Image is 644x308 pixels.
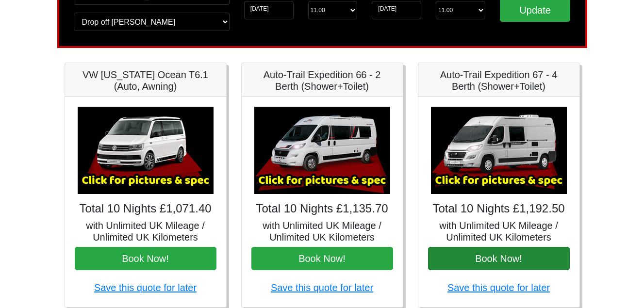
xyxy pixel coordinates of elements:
[75,220,216,243] h5: with Unlimited UK Mileage / Unlimited UK Kilometers
[428,69,570,92] h5: Auto-Trail Expedition 67 - 4 Berth (Shower+Toilet)
[75,247,216,270] button: Book Now!
[75,202,216,216] h4: Total 10 Nights £1,071.40
[75,69,216,92] h5: VW [US_STATE] Ocean T6.1 (Auto, Awning)
[428,220,570,243] h5: with Unlimited UK Mileage / Unlimited UK Kilometers
[244,1,294,19] input: Start Date
[251,202,393,216] h4: Total 10 Nights £1,135.70
[372,1,421,19] input: Return Date
[78,107,214,194] img: VW California Ocean T6.1 (Auto, Awning)
[254,107,390,194] img: Auto-Trail Expedition 66 - 2 Berth (Shower+Toilet)
[94,282,197,293] a: Save this quote for later
[251,69,393,92] h5: Auto-Trail Expedition 66 - 2 Berth (Shower+Toilet)
[428,247,570,270] button: Book Now!
[428,202,570,216] h4: Total 10 Nights £1,192.50
[251,247,393,270] button: Book Now!
[251,220,393,243] h5: with Unlimited UK Mileage / Unlimited UK Kilometers
[447,282,550,293] a: Save this quote for later
[271,282,373,293] a: Save this quote for later
[431,107,567,194] img: Auto-Trail Expedition 67 - 4 Berth (Shower+Toilet)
